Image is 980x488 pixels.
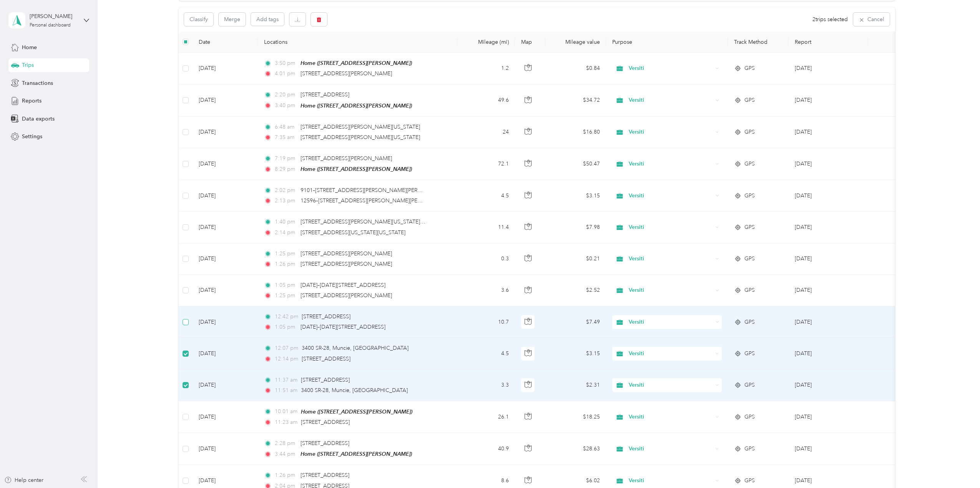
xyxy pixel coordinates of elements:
span: Home ([STREET_ADDRESS][PERSON_NAME]) [301,166,412,172]
span: Versiti [629,349,713,358]
span: GPS [744,286,755,294]
span: GPS [744,160,755,168]
span: Settings [22,132,42,141]
span: 4:01 pm [275,69,297,78]
span: 3:50 pm [275,59,297,68]
span: Versiti [629,96,713,104]
button: Help center [4,476,43,484]
td: 24 [458,117,515,148]
span: [STREET_ADDRESS][PERSON_NAME][US_STATE] [301,134,420,141]
span: 7:19 pm [275,154,297,163]
span: [STREET_ADDRESS] [302,356,350,362]
button: Classify [184,13,213,26]
td: Aug 2025 [789,148,868,180]
span: GPS [744,192,755,200]
span: 2 trips selected [812,15,848,23]
span: [DATE]–[DATE][STREET_ADDRESS] [301,282,385,288]
span: [STREET_ADDRESS] [301,472,349,478]
span: 9101–[STREET_ADDRESS][PERSON_NAME][PERSON_NAME][PERSON_NAME] [301,187,492,194]
span: 2:02 pm [275,186,297,195]
span: [STREET_ADDRESS][PERSON_NAME] [301,250,392,257]
button: Merge [219,13,246,26]
td: $28.63 [545,433,606,465]
td: $34.72 [545,84,606,116]
span: [STREET_ADDRESS][PERSON_NAME] [301,261,392,267]
th: Mileage (mi) [458,31,515,53]
th: Report [789,31,868,53]
td: $7.49 [545,306,606,338]
td: $16.80 [545,117,606,148]
span: GPS [744,96,755,104]
span: 1:26 pm [275,260,297,268]
span: [STREET_ADDRESS][PERSON_NAME] [301,155,392,162]
span: 3:44 pm [275,450,297,458]
span: Trips [22,61,34,69]
span: [STREET_ADDRESS][PERSON_NAME] [301,292,392,299]
span: Reports [22,97,42,105]
span: 10:01 am [275,407,297,416]
td: $0.21 [545,243,606,275]
td: [DATE] [193,117,258,148]
td: [DATE] [193,180,258,212]
span: GPS [744,476,755,485]
span: 12:42 pm [275,313,298,321]
td: [DATE] [193,53,258,84]
td: $50.47 [545,148,606,180]
td: [DATE] [193,84,258,116]
td: [DATE] [193,275,258,306]
span: Versiti [629,413,713,421]
span: [STREET_ADDRESS][PERSON_NAME][US_STATE] [301,124,420,130]
span: [STREET_ADDRESS][US_STATE][US_STATE] [301,229,405,236]
td: 26.1 [458,401,515,433]
span: 1:26 pm [275,471,297,480]
td: [DATE] [193,401,258,433]
span: Versiti [629,445,713,453]
th: Locations [258,31,458,53]
span: 12:07 pm [275,344,298,352]
span: Versiti [629,318,713,326]
span: Home ([STREET_ADDRESS][PERSON_NAME]) [301,103,412,109]
th: Map [515,31,545,53]
span: [STREET_ADDRESS] [302,313,350,320]
td: 10.7 [458,306,515,338]
td: Aug 2025 [789,306,868,338]
span: GPS [744,223,755,232]
th: Track Method [728,31,789,53]
span: GPS [744,128,755,136]
span: [STREET_ADDRESS][PERSON_NAME] [301,70,392,77]
span: Data exports [22,115,55,123]
span: [STREET_ADDRESS] [301,377,350,383]
td: Aug 2025 [789,338,868,369]
span: 1:40 pm [275,218,297,226]
span: 12:14 pm [275,355,298,363]
span: GPS [744,349,755,358]
span: 1:05 pm [275,323,297,331]
td: Aug 2025 [789,53,868,84]
span: Home [22,43,37,51]
td: [DATE] [193,306,258,338]
span: GPS [744,64,755,73]
span: 1:05 pm [275,281,297,289]
th: Purpose [606,31,728,53]
span: Versiti [629,476,713,485]
td: $2.52 [545,275,606,306]
span: GPS [744,445,755,453]
span: 6:48 am [275,123,297,131]
td: 4.5 [458,338,515,369]
td: 72.1 [458,148,515,180]
td: Aug 2025 [789,370,868,401]
span: Versiti [629,286,713,294]
td: $3.15 [545,180,606,212]
td: [DATE] [193,370,258,401]
span: 12596–[STREET_ADDRESS][PERSON_NAME][PERSON_NAME] [301,197,452,204]
span: Versiti [629,255,713,263]
span: 3:40 pm [275,101,297,110]
span: 2:20 pm [275,91,297,99]
td: Aug 2025 [789,433,868,465]
span: 8:29 pm [275,165,297,174]
span: GPS [744,413,755,421]
span: [STREET_ADDRESS][PERSON_NAME][US_STATE][US_STATE] [301,218,448,225]
td: $3.15 [545,338,606,369]
span: 11:51 am [275,386,297,395]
